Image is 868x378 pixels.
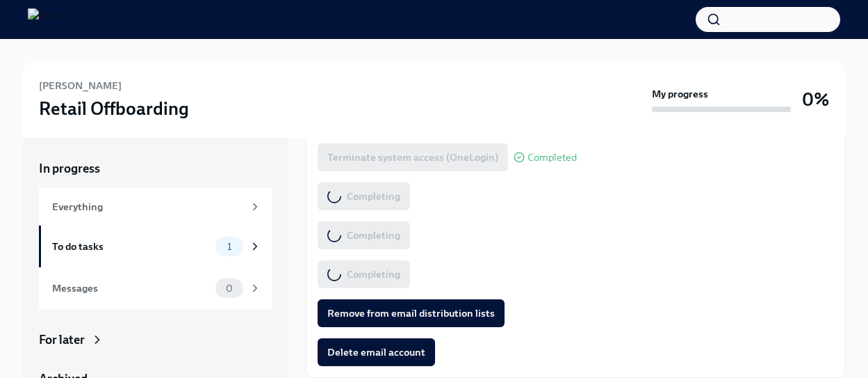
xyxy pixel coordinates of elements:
img: Rothy's [28,8,71,31]
a: For later [39,331,272,348]
span: Delete email account [327,345,425,359]
button: Remove from email distribution lists [318,299,505,327]
a: Messages0 [39,267,272,309]
a: To do tasks1 [39,226,272,267]
div: Messages [52,281,210,296]
h3: Retail Offboarding [39,96,189,121]
a: In progress [39,160,272,177]
a: Everything [39,188,272,226]
h6: [PERSON_NAME] [39,78,122,93]
span: Remove from email distribution lists [327,306,495,320]
div: For later [39,331,85,348]
span: 1 [219,242,240,252]
span: 0 [218,283,241,294]
strong: My progress [652,87,708,101]
div: Everything [52,199,243,214]
div: To do tasks [52,239,210,254]
button: Delete email account [318,338,435,366]
span: Completed [527,152,577,163]
h3: 0% [802,87,829,112]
